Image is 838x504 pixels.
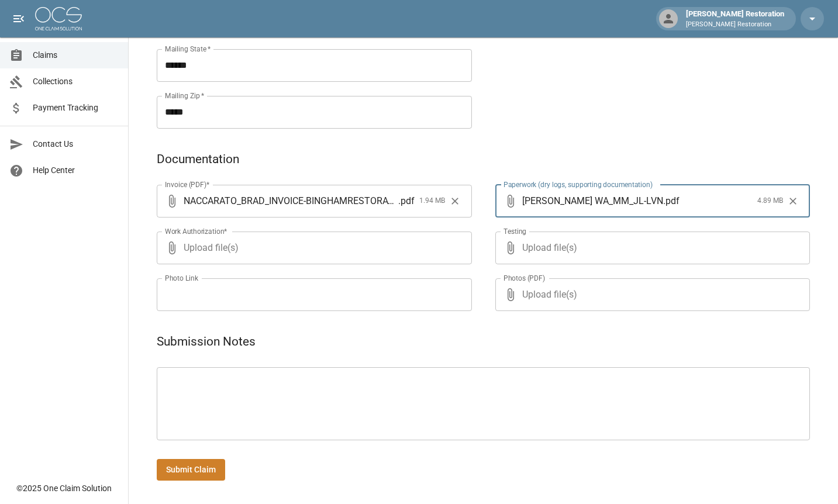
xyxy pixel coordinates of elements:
div: © 2025 One Claim Solution [16,482,112,494]
label: Photo Link [165,273,198,283]
span: Upload file(s) [522,278,779,311]
p: [PERSON_NAME] Restoration [686,20,784,30]
button: Clear [784,192,802,210]
label: Paperwork (dry logs, supporting documentation) [504,179,653,189]
span: Payment Tracking [33,102,119,114]
label: Testing [504,226,526,236]
label: Work Authorization* [165,226,227,236]
img: ocs-logo-white-transparent.png [35,7,82,30]
label: Mailing State [165,44,211,54]
button: Submit Claim [157,459,225,481]
span: 4.89 MB [757,195,783,207]
span: Upload file(s) [522,232,779,264]
span: [PERSON_NAME] WA_MM_JL-LVN [522,194,663,208]
label: Invoice (PDF)* [165,179,210,189]
span: 1.94 MB [419,195,445,207]
span: Help Center [33,164,119,177]
button: open drawer [7,7,30,30]
span: Collections [33,75,119,88]
span: Contact Us [33,138,119,150]
span: NACCARATO_BRAD_INVOICE-BINGHAMRESTORATION-LVN [184,194,398,208]
span: . pdf [398,194,415,208]
label: Mailing Zip [165,91,205,101]
div: [PERSON_NAME] Restoration [681,8,789,29]
span: . pdf [663,194,680,208]
button: Clear [446,192,464,210]
span: Claims [33,49,119,61]
span: Upload file(s) [184,232,440,264]
label: Photos (PDF) [504,273,545,283]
